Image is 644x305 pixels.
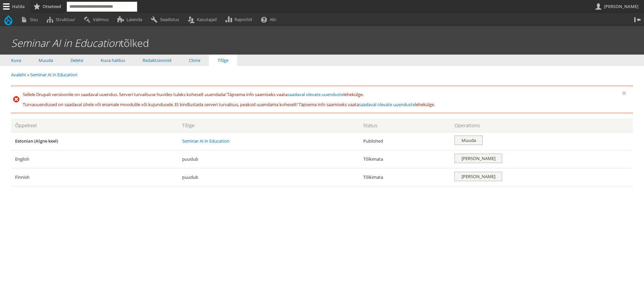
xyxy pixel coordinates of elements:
a: Kuva [2,55,30,66]
a: Kasutajad [185,13,222,26]
td: Finnish [11,168,178,186]
a: Laienda [114,13,148,26]
strong: Estonian (Algne keel) [15,138,58,144]
td: Tõlkimata [359,168,450,186]
li: Sellele Drupali versioonile on saadaval uuendus. Serveri turvalisuse huvides tuleks koheselt uuen... [23,91,627,98]
button: Vertikaalasend [631,13,644,26]
div: Veateade [11,86,633,113]
a: saadaval olevate uuenduste [287,91,343,97]
td: puudub [178,150,360,168]
th: Operations [450,119,633,132]
a: Seminar AI in Education [30,72,77,78]
a: Avaleht [11,72,26,78]
th: Status [359,119,450,132]
nav: Sakid [11,55,633,66]
em: Seminar AI in Education [11,36,120,50]
a: Tõlge [209,55,237,66]
a: Seminar AI in Education [182,138,229,144]
li: Turvauuendused on saadaval ühele või enamale moodulile või kujundusele. Et kindlustada serveri tu... [23,101,627,108]
th: Õppekeel [11,119,178,132]
a: Delete [62,55,92,66]
a: Muuda [454,136,483,145]
h1: tõlked [11,37,149,49]
a: [PERSON_NAME] [454,172,502,181]
a: Redaktsioonid [134,55,180,66]
a: Sisu [18,13,44,26]
a: Clone [180,55,209,66]
a: [PERSON_NAME] [454,154,502,163]
span: Published [363,138,383,144]
td: English [11,150,178,168]
a: Abi [258,13,282,26]
td: puudub [178,168,360,186]
a: Seadistus [148,13,185,26]
a: saadaval olevate uuenduste [359,101,415,107]
th: Tõlge [178,119,360,132]
a: Raportid [223,13,258,26]
a: Kuva haldus [92,55,134,66]
td: Tõlkimata [359,150,450,168]
a: Struktuur [44,13,81,26]
a: Muuda [30,55,62,66]
a: Välimus [81,13,114,26]
a: × [622,91,627,96]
